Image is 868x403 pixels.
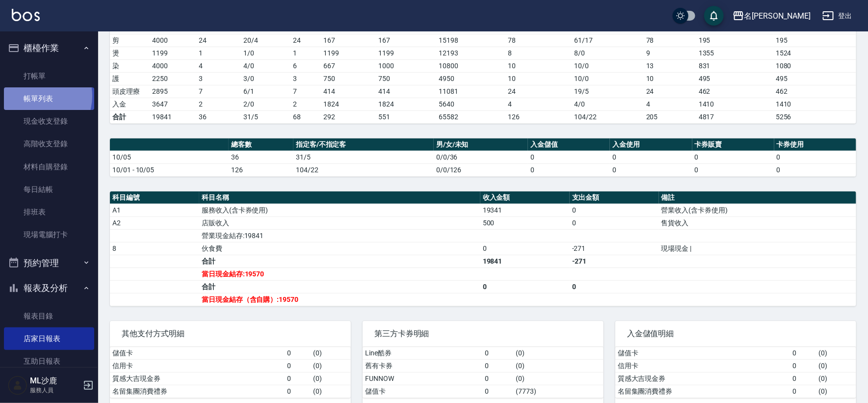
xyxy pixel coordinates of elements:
td: -271 [570,255,659,268]
td: 11081 [437,85,505,98]
td: 0 [482,359,514,372]
td: 護 [110,72,150,85]
button: 櫃檯作業 [4,35,94,61]
td: 104/22 [572,110,644,123]
td: 0 [570,204,659,216]
td: 4 / 0 [241,59,290,72]
td: 8 / 0 [572,47,644,59]
td: 儲值卡 [110,347,285,360]
td: ( 0 ) [513,359,604,372]
table: a dense table [363,347,604,398]
td: 店販收入 [199,216,480,229]
td: 1410 [696,98,773,110]
td: 10 / 0 [572,59,644,72]
td: 414 [376,85,437,98]
td: 4 [196,59,240,72]
td: 167 [321,34,376,47]
td: 495 [696,72,773,85]
td: 2 [196,98,240,110]
button: 報表及分析 [4,275,94,301]
a: 現場電腦打卡 [4,223,94,246]
td: ( 0 ) [311,359,351,372]
td: 2 / 0 [241,98,290,110]
button: 登出 [818,7,856,25]
td: 3 [196,72,240,85]
td: 7 [196,85,240,98]
a: 現金收支登錄 [4,110,94,133]
td: ( 0 ) [311,347,351,360]
td: 4000 [150,59,196,72]
td: 10 [505,72,572,85]
td: 7 [290,85,321,98]
td: 0 [570,216,659,229]
td: 1080 [773,59,856,72]
td: 0 [285,372,311,385]
td: 0 [790,372,816,385]
td: 4 [505,98,572,110]
td: 質感大吉現金券 [110,372,285,385]
td: 儲值卡 [615,347,790,360]
td: 10800 [437,59,505,72]
a: 材料自購登錄 [4,156,94,178]
td: -271 [570,242,659,255]
td: 31/5 [293,151,434,163]
th: 入金使用 [610,138,692,151]
td: 68 [290,110,321,123]
td: ( 0 ) [311,385,351,398]
td: ( 0 ) [816,385,856,398]
a: 互助日報表 [4,350,94,373]
td: 0 [774,163,856,176]
td: 舊有卡券 [363,359,482,372]
td: 10 / 0 [572,72,644,85]
td: 2895 [150,85,196,98]
td: ( 0 ) [816,347,856,360]
td: 20 / 4 [241,34,290,47]
td: 0 [482,385,514,398]
td: 當日現金結存:19570 [199,268,480,280]
th: 備註 [659,191,856,204]
td: 6 / 1 [241,85,290,98]
td: 0 [480,280,570,293]
td: A2 [110,216,199,229]
td: 1 / 0 [241,47,290,59]
p: 服務人員 [30,386,80,395]
td: ( 0 ) [816,359,856,372]
td: 1199 [321,47,376,59]
td: 10/01 - 10/05 [110,163,229,176]
th: 卡券販賣 [692,138,774,151]
td: 8 [110,242,199,255]
button: save [704,6,724,26]
td: 0 [570,280,659,293]
td: 19841 [150,110,196,123]
td: 1410 [773,98,856,110]
td: 1355 [696,47,773,59]
td: 0 [482,347,514,360]
td: 104/22 [293,163,434,176]
td: ( 0 ) [816,372,856,385]
td: 667 [321,59,376,72]
td: 0 [790,347,816,360]
th: 男/女/未知 [434,138,528,151]
td: 0 [482,372,514,385]
td: 65582 [437,110,505,123]
td: 燙 [110,47,150,59]
td: 0 [285,347,311,360]
td: 服務收入(含卡券使用) [199,204,480,216]
td: 24 [196,34,240,47]
td: 205 [644,110,696,123]
td: 3647 [150,98,196,110]
td: 0 [610,163,692,176]
td: 78 [644,34,696,47]
th: 支出金額 [570,191,659,204]
td: 信用卡 [110,359,285,372]
table: a dense table [110,138,856,177]
td: 31/5 [241,110,290,123]
td: 1524 [773,47,856,59]
a: 打帳單 [4,65,94,87]
td: 414 [321,85,376,98]
td: 4950 [437,72,505,85]
table: a dense table [110,9,856,124]
td: 營業收入(含卡券使用) [659,204,856,216]
td: 信用卡 [615,359,790,372]
td: 2250 [150,72,196,85]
